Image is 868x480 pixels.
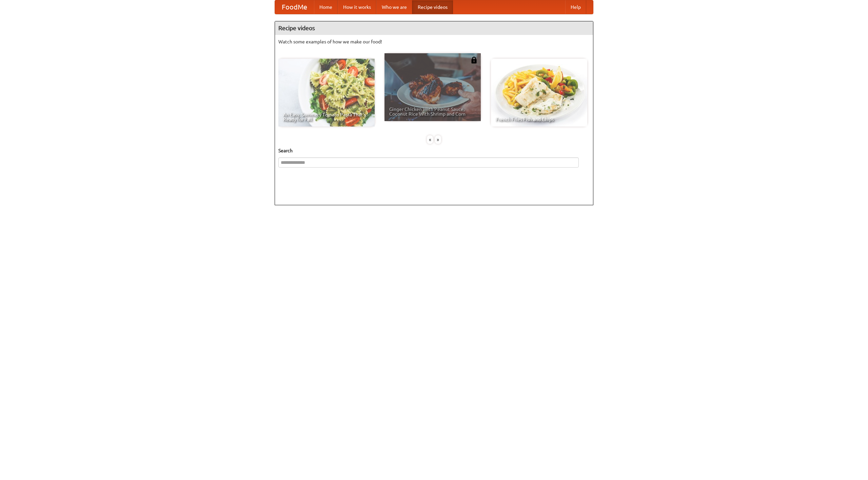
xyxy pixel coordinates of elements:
[496,117,583,122] span: French Fries Fish and Chips
[283,112,370,122] span: An Easy, Summery Tomato Pasta That's Ready for Fall
[278,59,375,127] a: An Easy, Summery Tomato Pasta That's Ready for Fall
[278,147,590,154] h5: Search
[278,38,590,45] p: Watch some examples of how we make our food!
[412,0,453,14] a: Recipe videos
[565,0,586,14] a: Help
[314,0,338,14] a: Home
[275,0,314,14] a: FoodMe
[427,135,433,144] div: «
[471,57,477,63] img: 483408.png
[338,0,376,14] a: How it works
[491,59,587,127] a: French Fries Fish and Chips
[435,135,441,144] div: »
[376,0,412,14] a: Who we are
[275,21,593,35] h4: Recipe videos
